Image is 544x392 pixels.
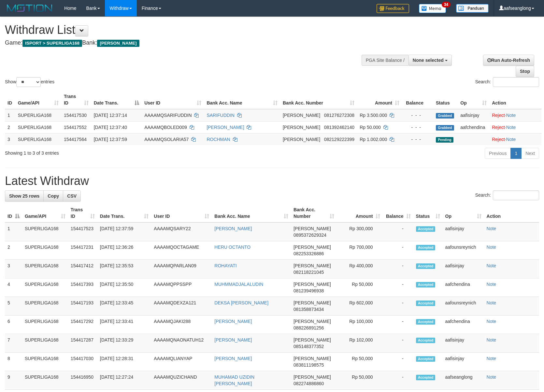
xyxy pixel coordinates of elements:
span: Grabbed [436,113,454,119]
a: [PERSON_NAME] [214,319,252,324]
span: Show 25 rows [9,193,39,199]
span: Copy 081392462140 to clipboard [324,125,354,130]
td: AAAAMQPPSSPP [151,278,212,297]
span: Copy 081358873434 to clipboard [293,307,324,312]
a: Reject [492,113,505,118]
span: [DATE] 12:37:14 [94,113,127,118]
span: Accepted [416,226,436,232]
td: [DATE] 12:33:29 [97,334,151,353]
a: Note [487,337,496,343]
span: Accepted [416,338,436,343]
th: Balance [402,91,433,109]
td: - [383,315,413,334]
a: Note [487,319,496,324]
span: Copy 082129222399 to clipboard [324,137,354,142]
span: Copy 083811198575 to clipboard [293,362,324,368]
th: Date Trans.: activate to sort column descending [91,91,142,109]
input: Search: [493,77,539,87]
td: SUPERLIGA168 [22,371,68,390]
a: Note [506,113,516,118]
span: [PERSON_NAME] [283,137,320,142]
span: [PERSON_NAME] [293,226,331,231]
th: ID [5,91,15,109]
a: SARIFUDDIN [207,113,235,118]
th: User ID: activate to sort column ascending [151,204,212,222]
th: Game/API: activate to sort column ascending [22,204,68,222]
td: [DATE] 12:33:45 [97,297,151,315]
td: 8 [5,353,22,371]
span: Rp 3.500.000 [360,113,387,118]
th: Action [484,204,539,222]
span: [PERSON_NAME] [293,374,331,380]
span: [PERSON_NAME] [293,300,331,305]
td: 4 [5,278,22,297]
span: Copy 081239496938 to clipboard [293,288,324,293]
td: 154417030 [68,353,97,371]
a: Note [487,374,496,380]
td: AAAAMQJAKI288 [151,315,212,334]
td: AAAAMQSARY22 [151,222,212,241]
a: [PERSON_NAME] [214,356,252,361]
td: AAAAMQUZICHAND [151,371,212,390]
span: [PERSON_NAME] [283,125,320,130]
div: - - - [405,112,431,119]
span: [PERSON_NAME] [293,319,331,324]
td: aafisinjay [443,353,484,371]
a: Stop [516,66,534,77]
img: MOTION_logo.png [5,3,54,13]
td: SUPERLIGA168 [22,278,68,297]
a: ROHAYATI [214,263,236,268]
td: 154417292 [68,315,97,334]
span: None selected [413,58,444,63]
td: [DATE] 12:36:26 [97,241,151,260]
a: Run Auto-Refresh [483,55,534,66]
td: Rp 300,000 [337,222,383,241]
a: [PERSON_NAME] [214,226,252,231]
td: 3 [5,260,22,278]
span: CSV [67,193,77,199]
label: Search: [475,190,539,200]
td: 154417287 [68,334,97,353]
a: Reject [492,137,505,142]
td: Rp 50,000 [337,353,383,371]
th: Bank Acc. Number: activate to sort column ascending [280,91,357,109]
td: 154417523 [68,222,97,241]
span: Rp 1.002.000 [360,137,387,142]
a: MUHAMAD UZIDIN [PERSON_NAME] [214,374,254,386]
td: SUPERLIGA168 [22,334,68,353]
td: - [383,278,413,297]
label: Show entries [5,77,54,87]
select: Showentries [16,77,41,87]
th: Action [489,91,541,109]
td: [DATE] 12:27:24 [97,371,151,390]
td: AAAAMQLIANYAP [151,353,212,371]
td: Rp 700,000 [337,241,383,260]
h1: Latest Withdraw [5,175,539,188]
img: panduan.png [456,4,489,13]
span: Accepted [416,356,436,362]
span: Rp 50.000 [360,125,381,130]
td: SUPERLIGA168 [22,222,68,241]
td: Rp 100,000 [337,315,383,334]
td: · [489,109,541,121]
td: SUPERLIGA168 [22,260,68,278]
span: AAAAMQSOLARIA57 [144,137,189,142]
td: SUPERLIGA168 [22,241,68,260]
a: Note [487,226,496,231]
th: Bank Acc. Name: activate to sort column ascending [212,204,291,222]
span: Accepted [416,375,436,380]
td: Rp 400,000 [337,260,383,278]
th: Trans ID: activate to sort column ascending [61,91,91,109]
td: AAAAMQNAONATUH12 [151,334,212,353]
span: Accepted [416,319,436,325]
span: Copy 082118221045 to clipboard [293,270,324,275]
input: Search: [493,190,539,200]
a: [PERSON_NAME] [214,337,252,343]
div: PGA Site Balance / [362,55,408,66]
td: 7 [5,334,22,353]
td: [DATE] 12:28:31 [97,353,151,371]
th: Op: activate to sort column ascending [458,91,489,109]
span: [DATE] 12:37:59 [94,137,127,142]
td: aafisinjay [443,334,484,353]
span: Copy 082253326886 to clipboard [293,251,324,256]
